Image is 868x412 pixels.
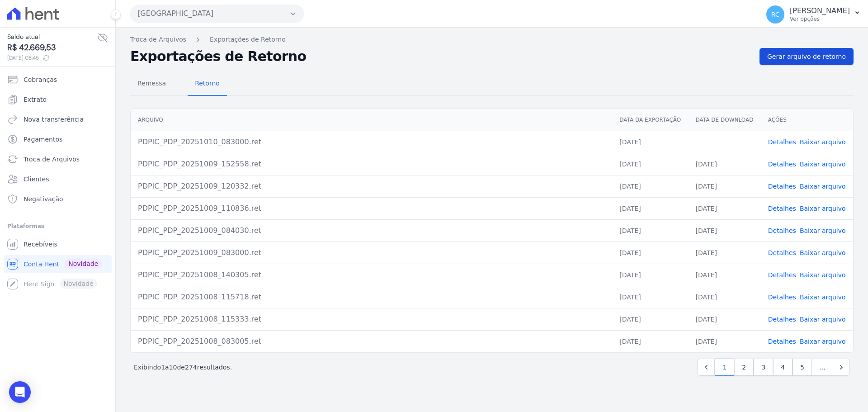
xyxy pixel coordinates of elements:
[65,259,102,269] span: Novidade
[134,363,232,372] p: Exibindo a de resultados.
[768,294,796,301] a: Detalhes
[24,194,63,204] span: Negativação
[800,249,846,256] a: Baixar arquivo
[800,138,846,146] a: Baixar arquivo
[4,190,112,208] a: Negativação
[689,264,761,286] td: [DATE]
[768,161,796,168] a: Detalhes
[771,11,780,18] span: RC
[800,227,846,234] a: Baixar arquivo
[715,359,734,376] a: 1
[768,271,796,279] a: Detalhes
[9,381,31,403] div: Open Intercom Messenger
[24,175,49,184] span: Clientes
[768,205,796,212] a: Detalhes
[24,240,57,249] span: Recebíveis
[612,264,688,286] td: [DATE]
[612,153,688,175] td: [DATE]
[4,150,112,168] a: Troca de Arquivos
[24,115,84,124] span: Nova transferência
[800,294,846,301] a: Baixar arquivo
[130,72,173,96] a: Remessa
[161,364,165,371] span: 1
[138,314,605,325] div: PDPIC_PDP_20251008_115333.ret
[768,227,796,234] a: Detalhes
[800,205,846,212] a: Baixar arquivo
[189,74,225,92] span: Retorno
[210,35,286,44] a: Exportações de Retorno
[4,235,112,253] a: Recebíveis
[4,255,112,273] a: Conta Hent Novidade
[138,247,605,258] div: PDPIC_PDP_20251009_083000.ret
[24,155,80,164] span: Troca de Arquivos
[754,359,773,376] a: 3
[185,364,197,371] span: 274
[734,359,754,376] a: 2
[768,138,796,146] a: Detalhes
[138,159,605,170] div: PDPIC_PDP_20251009_152558.ret
[4,130,112,148] a: Pagamentos
[7,54,97,62] span: [DATE] 08:45
[689,308,761,330] td: [DATE]
[612,175,688,197] td: [DATE]
[7,71,108,293] nav: Sidebar
[138,225,605,236] div: PDPIC_PDP_20251009_084030.ret
[793,359,812,376] a: 5
[759,2,868,27] button: RC [PERSON_NAME] Ver opções
[4,170,112,188] a: Clientes
[800,338,846,345] a: Baixar arquivo
[138,137,605,147] div: PDPIC_PDP_20251010_083000.ret
[138,336,605,347] div: PDPIC_PDP_20251008_083005.ret
[4,90,112,109] a: Extrato
[689,242,761,264] td: [DATE]
[130,35,186,44] a: Troca de Arquivos
[800,161,846,168] a: Baixar arquivo
[132,74,171,92] span: Remessa
[800,271,846,279] a: Baixar arquivo
[612,242,688,264] td: [DATE]
[138,270,605,280] div: PDPIC_PDP_20251008_140305.ret
[24,95,47,104] span: Extrato
[800,316,846,323] a: Baixar arquivo
[689,153,761,175] td: [DATE]
[761,109,853,131] th: Ações
[188,72,227,96] a: Retorno
[790,6,850,15] p: [PERSON_NAME]
[4,110,112,128] a: Nova transferência
[131,109,612,131] th: Arquivo
[800,183,846,190] a: Baixar arquivo
[24,135,62,144] span: Pagamentos
[767,52,846,61] span: Gerar arquivo de retorno
[7,42,97,54] span: R$ 42.669,53
[773,359,793,376] a: 4
[612,197,688,219] td: [DATE]
[689,330,761,352] td: [DATE]
[689,109,761,131] th: Data de Download
[768,338,796,345] a: Detalhes
[138,181,605,192] div: PDPIC_PDP_20251009_120332.ret
[612,109,688,131] th: Data da Exportação
[24,75,57,84] span: Cobranças
[689,197,761,219] td: [DATE]
[612,330,688,352] td: [DATE]
[689,219,761,242] td: [DATE]
[4,71,112,89] a: Cobranças
[138,203,605,214] div: PDPIC_PDP_20251009_110836.ret
[7,32,97,42] span: Saldo atual
[698,359,715,376] a: Previous
[130,35,854,44] nav: Breadcrumb
[768,249,796,256] a: Detalhes
[130,5,304,23] button: [GEOGRAPHIC_DATA]
[7,221,108,232] div: Plataformas
[833,359,850,376] a: Next
[24,260,59,269] span: Conta Hent
[138,292,605,303] div: PDPIC_PDP_20251008_115718.ret
[612,308,688,330] td: [DATE]
[612,219,688,242] td: [DATE]
[689,175,761,197] td: [DATE]
[811,359,833,376] span: …
[768,316,796,323] a: Detalhes
[612,286,688,308] td: [DATE]
[169,364,177,371] span: 10
[768,183,796,190] a: Detalhes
